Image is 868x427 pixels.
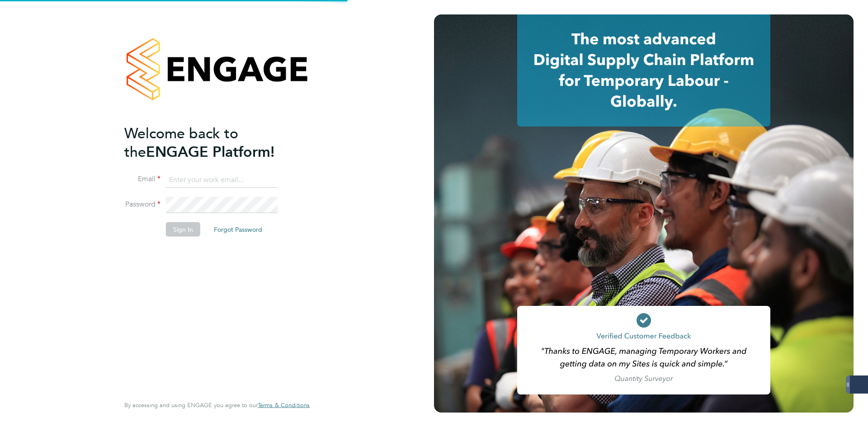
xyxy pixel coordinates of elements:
[207,222,269,237] button: Forgot Password
[166,172,278,188] input: Enter your work email...
[124,401,310,409] span: By accessing and using ENGAGE you agree to our
[166,222,200,237] button: Sign In
[124,124,301,161] h2: ENGAGE Platform!
[124,174,160,184] label: Email
[258,401,310,409] span: Terms & Conditions
[124,124,238,160] span: Welcome back to the
[124,200,160,209] label: Password
[258,402,310,409] a: Terms & Conditions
